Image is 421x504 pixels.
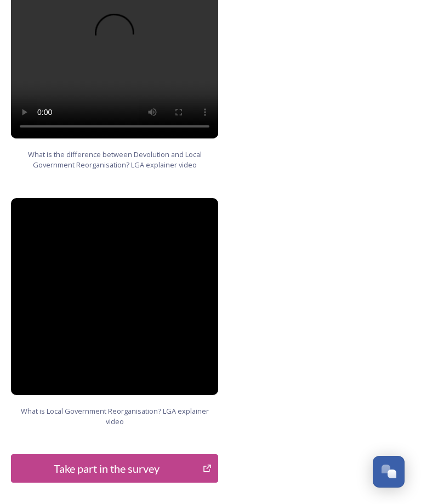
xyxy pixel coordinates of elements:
iframe: Devolution explainer - what is local government reorganisation? [11,198,218,395]
button: Open Chat [373,456,405,488]
span: What is the difference between Devolution and Local Government Reorganisation? LGA explainer video [11,149,218,170]
div: Take part in the survey [17,460,197,477]
button: Take part in the survey [11,454,218,483]
span: What is Local Government Reorganisation? LGA explainer video [11,406,218,427]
